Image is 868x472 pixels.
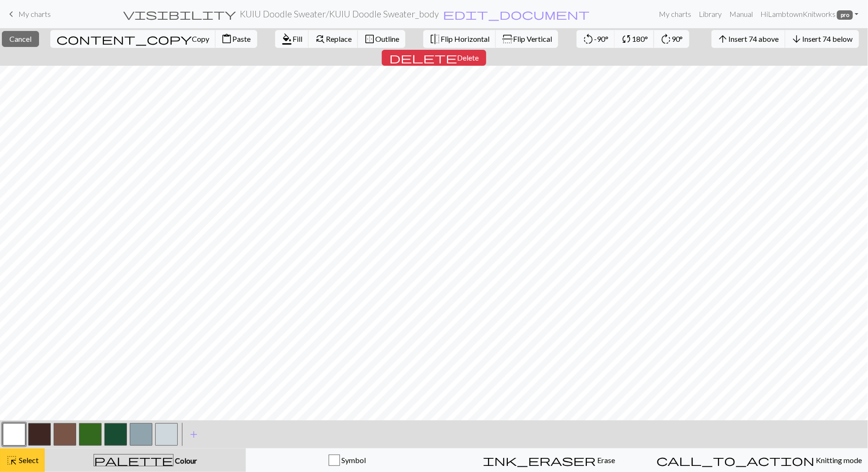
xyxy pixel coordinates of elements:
button: Cancel [2,31,39,47]
span: flip [501,33,514,45]
a: My charts [6,6,51,22]
span: Colour [174,456,197,465]
span: Insert 74 above [729,34,779,43]
span: Knitting mode [814,456,862,464]
button: Insert 74 below [785,30,859,48]
span: delete [389,51,457,64]
button: Replace [308,30,358,48]
span: sync [621,32,632,46]
span: rotate_right [660,32,671,46]
span: flip [429,32,441,46]
button: Knitting mode [650,449,868,472]
button: Colour [45,449,246,472]
span: call_to_action [656,454,814,467]
span: Copy [192,34,209,43]
span: palette [94,454,173,467]
button: Flip Horizontal [423,30,496,48]
span: add [188,428,199,441]
span: visibility [123,8,236,21]
span: Paste [233,34,251,43]
button: -90° [576,30,615,48]
span: arrow_downward [791,32,803,46]
button: Erase [448,449,650,472]
span: Symbol [340,456,366,464]
a: HiLambtownKnitworks pro [757,5,862,23]
span: Cancel [9,34,32,43]
span: Flip Horizontal [441,34,489,43]
h2: KUIU Doodle Sweater / KUIU Doodle Sweater_body [240,8,439,19]
span: arrow_upward [718,32,729,46]
span: edit_document [443,8,590,21]
button: Insert 74 above [711,30,786,48]
span: Fill [292,34,302,43]
span: border_outer [364,32,375,46]
span: -90° [594,34,608,43]
span: keyboard_arrow_left [6,8,17,21]
button: Copy [50,30,216,48]
button: Paste [215,30,257,48]
span: find_replace [315,32,326,46]
button: Delete [382,50,486,66]
button: Outline [358,30,405,48]
span: Erase [596,456,615,464]
button: 90° [654,30,689,48]
span: My charts [18,9,51,18]
a: Library [695,5,726,23]
span: content_copy [56,32,192,46]
button: 180° [615,30,655,48]
button: Symbol [246,449,448,472]
span: Replace [326,34,352,43]
span: content_paste [221,32,233,46]
a: My charts [655,5,695,23]
span: Insert 74 below [803,34,853,43]
span: Delete [457,53,479,62]
span: pro [837,10,853,20]
span: highlight_alt [6,454,17,467]
span: ink_eraser [483,454,596,467]
span: Select [17,456,39,464]
span: format_color_fill [281,32,292,46]
button: Fill [275,30,309,48]
span: Outline [375,34,399,43]
button: Flip Vertical [496,30,558,48]
a: Manual [726,5,757,23]
span: 90° [671,34,683,43]
span: Flip Vertical [513,34,552,43]
span: rotate_left [583,32,594,46]
span: 180° [632,34,648,43]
